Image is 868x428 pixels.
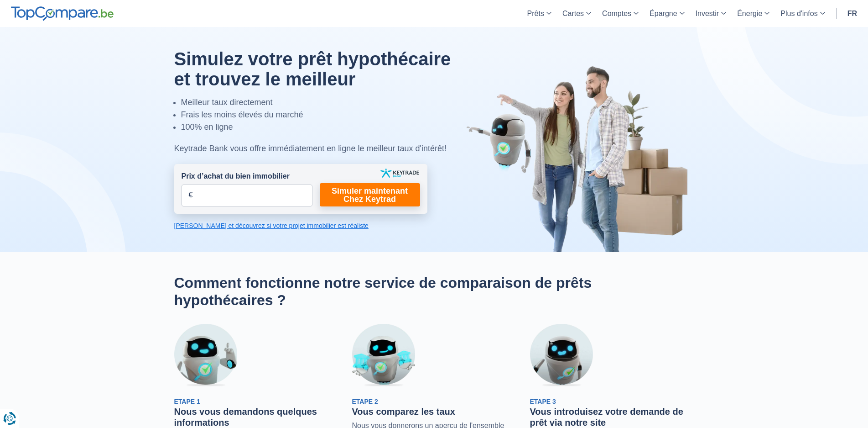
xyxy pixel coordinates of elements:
li: Frais les moins élevés du marché [181,109,472,121]
span: Etape 3 [530,398,556,405]
img: TopCompare [11,6,114,21]
a: [PERSON_NAME] et découvrez si votre projet immobilier est réaliste [174,221,427,230]
img: image-hero [466,65,694,252]
a: Simuler maintenant Chez Keytrad [320,183,420,206]
img: Etape 3 [530,324,593,387]
li: 100% en ligne [181,121,472,133]
li: Meilleur taux directement [181,96,472,109]
img: Etape 2 [352,324,415,387]
h3: Vous introduisez votre demande de prêt via notre site [530,406,694,428]
h1: Simulez votre prêt hypothécaire et trouvez le meilleur [174,49,472,89]
h3: Nous vous demandons quelques informations [174,406,338,428]
h3: Vous comparez les taux [352,406,516,417]
img: Etape 1 [174,324,237,387]
span: Etape 2 [352,398,378,405]
div: Keytrade Bank vous offre immédiatement en ligne le meilleur taux d'intérêt! [174,143,472,155]
span: € [189,190,193,201]
span: Etape 1 [174,398,200,405]
h2: Comment fonctionne notre service de comparaison de prêts hypothécaires ? [174,274,694,309]
label: Prix d’achat du bien immobilier [182,171,290,182]
img: keytrade [380,169,419,178]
